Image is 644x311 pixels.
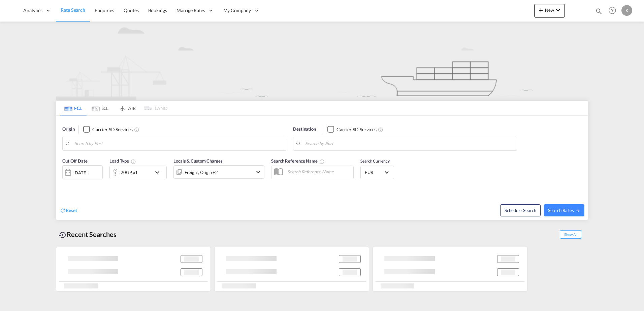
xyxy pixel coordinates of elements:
[114,101,140,115] md-tab-item: AIR
[59,231,67,239] md-icon: icon-backup-restore
[336,126,377,133] div: Carrier SD Services
[56,227,119,242] div: Recent Searches
[56,22,588,100] img: new-FCL.png
[109,158,136,164] span: Load Type
[554,6,562,14] md-icon: icon-chevron-down
[364,167,390,177] md-select: Select Currency: € EUREuro
[62,165,103,179] div: [DATE]
[23,7,42,14] span: Analytics
[544,204,584,216] button: Search Ratesicon-arrow-right
[319,159,325,164] md-icon: Your search will be saved by the below given name
[56,116,588,220] div: Origin Checkbox No InkUnchecked: Search for CY (Container Yard) services for all selected carrier...
[60,101,87,115] md-tab-item: FCL
[61,7,85,13] span: Rate Search
[595,7,603,15] md-icon: icon-magnify
[95,7,114,13] span: Enquiries
[134,127,139,132] md-icon: Unchecked: Search for CY (Container Yard) services for all selected carriers.Checked : Search for...
[176,7,205,14] span: Manage Rates
[62,179,67,188] md-datepicker: Select
[500,204,541,216] button: Note: By default Schedule search will only considerorigin ports, destination ports and cut off da...
[621,5,632,16] div: K
[60,207,66,213] md-icon: icon-refresh
[73,170,87,176] div: [DATE]
[607,5,618,16] span: Help
[131,159,136,164] md-icon: Select multiple loads to view rates
[254,168,262,176] md-icon: icon-chevron-down
[109,166,167,179] div: 20GP x1icon-chevron-down
[327,126,377,133] md-checkbox: Checkbox No Ink
[548,208,580,213] span: Search Rates
[74,139,283,149] input: Search by Port
[537,6,545,14] md-icon: icon-plus 400-fg
[121,168,138,177] div: 20GP x1
[537,7,562,13] span: New
[607,5,621,17] div: Help
[284,167,353,177] input: Search Reference Name
[148,7,167,13] span: Bookings
[118,104,126,109] md-icon: icon-airplane
[62,158,88,164] span: Cut Off Date
[124,7,138,13] span: Quotes
[92,126,132,133] div: Carrier SD Services
[360,159,390,164] span: Search Currency
[560,230,582,239] span: Show All
[378,127,383,132] md-icon: Unchecked: Search for CY (Container Yard) services for all selected carriers.Checked : Search for...
[60,101,167,115] md-pagination-wrapper: Use the left and right arrow keys to navigate between tabs
[83,126,132,133] md-checkbox: Checkbox No Ink
[87,101,114,115] md-tab-item: LCL
[153,168,165,176] md-icon: icon-chevron-down
[595,7,603,18] div: icon-magnify
[60,207,77,214] div: icon-refreshReset
[293,126,316,133] span: Destination
[576,208,580,213] md-icon: icon-arrow-right
[173,158,223,164] span: Locals & Custom Charges
[223,7,251,14] span: My Company
[66,207,77,213] span: Reset
[185,168,218,177] div: Freight Origin Destination Dock Stuffing
[305,139,513,149] input: Search by Port
[62,126,74,133] span: Origin
[534,4,565,18] button: icon-plus 400-fgNewicon-chevron-down
[271,158,325,164] span: Search Reference Name
[173,165,264,179] div: Freight Origin Destination Dock Stuffingicon-chevron-down
[365,169,384,175] span: EUR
